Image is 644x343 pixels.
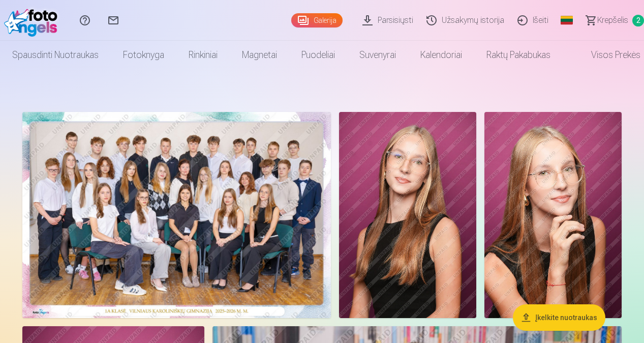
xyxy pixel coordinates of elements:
[291,13,343,27] a: Galerija
[289,41,347,69] a: Puodeliai
[4,4,63,37] img: /fa2
[111,41,176,69] a: Fotoknyga
[408,41,474,69] a: Kalendoriai
[347,41,408,69] a: Suvenyrai
[597,14,628,26] span: Krepšelis
[513,304,605,331] button: Įkelkite nuotraukas
[176,41,230,69] a: Rinkiniai
[474,41,563,69] a: Raktų pakabukas
[632,15,644,26] span: 2
[230,41,289,69] a: Magnetai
